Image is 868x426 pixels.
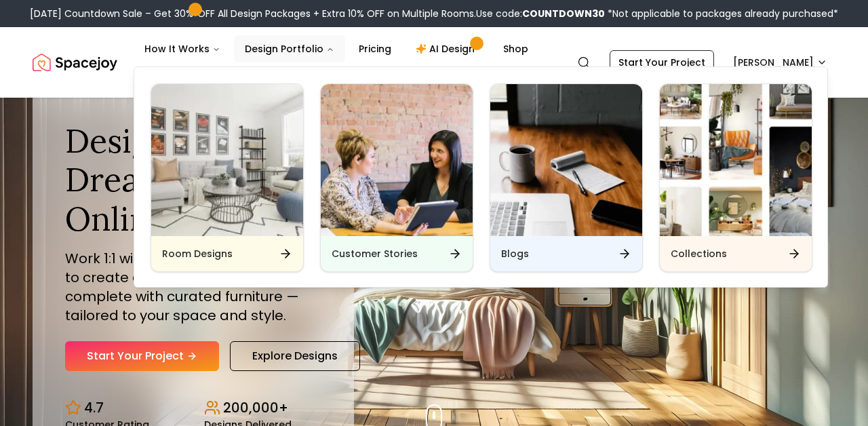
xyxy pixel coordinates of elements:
[476,7,605,20] span: Use code:
[151,84,303,236] img: Room Designs
[223,398,288,417] p: 200,000+
[490,84,642,236] img: Blogs
[348,35,402,62] a: Pricing
[134,35,539,62] nav: Main
[230,341,360,371] a: Explore Designs
[610,50,714,75] a: Start Your Project
[659,83,812,272] a: CollectionsCollections
[33,49,117,76] a: Spacejoy
[84,398,104,417] p: 4.7
[671,247,727,260] h6: Collections
[234,35,345,62] button: Design Portfolio
[490,83,643,272] a: BlogsBlogs
[332,247,418,260] h6: Customer Stories
[30,7,838,20] div: [DATE] Countdown Sale – Get 30% OFF All Design Packages + Extra 10% OFF on Multiple Rooms.
[725,50,835,75] button: [PERSON_NAME]
[33,49,117,76] img: Spacejoy Logo
[65,121,321,239] h1: Design Your Dream Space Online
[33,27,835,98] nav: Global
[492,35,539,62] a: Shop
[321,84,473,236] img: Customer Stories
[605,7,838,20] span: *Not applicable to packages already purchased*
[134,67,829,288] div: Design Portfolio
[405,35,490,62] a: AI Design
[162,247,233,260] h6: Room Designs
[522,7,605,20] b: COUNTDOWN30
[501,247,529,260] h6: Blogs
[134,35,231,62] button: How It Works
[320,83,473,272] a: Customer StoriesCustomer Stories
[65,341,219,371] a: Start Your Project
[660,84,812,236] img: Collections
[151,83,304,272] a: Room DesignsRoom Designs
[65,249,321,325] p: Work 1:1 with expert interior designers to create a personalized design, complete with curated fu...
